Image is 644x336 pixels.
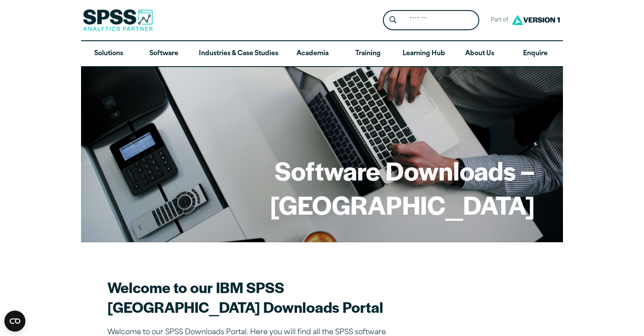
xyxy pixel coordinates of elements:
a: Enquire [508,41,563,67]
a: Industries & Case Studies [192,41,285,67]
button: Open CMP widget [4,311,25,332]
h1: Software Downloads – [GEOGRAPHIC_DATA] [109,153,535,221]
a: Solutions [81,41,136,67]
a: About Us [452,41,507,67]
span: Part of [486,14,510,27]
form: Site Header Search Form [383,10,479,31]
a: Software [136,41,191,67]
img: Version1 Logo [510,12,562,28]
a: Academia [285,41,340,67]
h2: Welcome to our IBM SPSS [GEOGRAPHIC_DATA] Downloads Portal [107,277,414,317]
img: SPSS Analytics Partner [83,9,153,31]
a: Training [340,41,396,67]
a: Learning Hub [396,41,452,67]
svg: Search magnifying glass icon [389,16,396,24]
button: Search magnifying glass icon [385,12,401,28]
nav: Desktop version of site main menu [81,41,563,67]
